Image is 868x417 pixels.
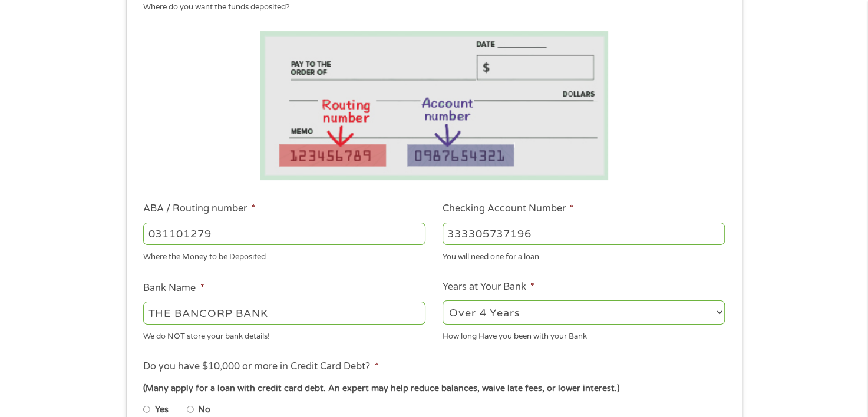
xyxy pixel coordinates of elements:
[143,360,378,373] label: Do you have $10,000 or more in Credit Card Debt?
[198,403,210,416] label: No
[143,223,425,245] input: 263177916
[443,203,574,215] label: Checking Account Number
[143,203,255,215] label: ABA / Routing number
[143,282,204,294] label: Bank Name
[443,223,725,245] input: 345634636
[143,247,425,263] div: Where the Money to be Deposited
[443,326,725,342] div: How long Have you been with your Bank
[143,2,716,14] div: Where do you want the funds deposited?
[443,247,725,263] div: You will need one for a loan.
[143,326,425,342] div: We do NOT store your bank details!
[260,31,609,180] img: Routing number location
[443,281,534,293] label: Years at Your Bank
[143,382,724,395] div: (Many apply for a loan with credit card debt. An expert may help reduce balances, waive late fees...
[155,403,169,416] label: Yes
